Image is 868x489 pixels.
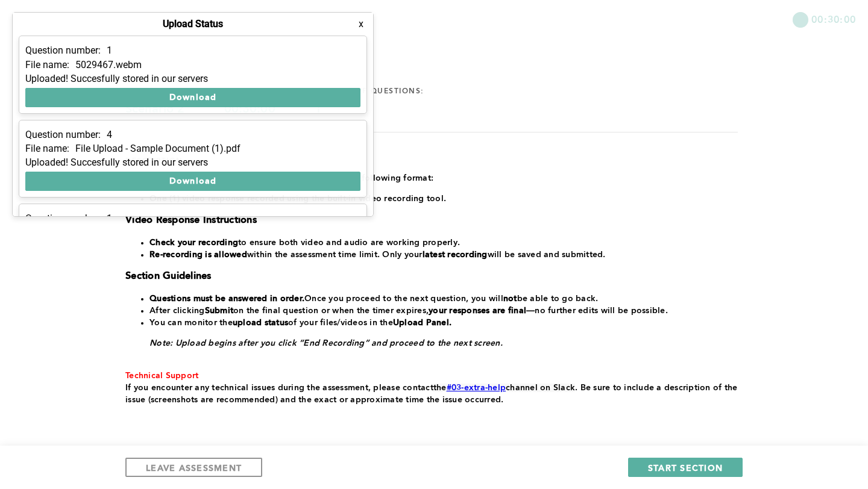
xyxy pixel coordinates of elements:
p: Question number: [25,129,101,140]
span: the [433,384,447,392]
p: File name: [25,60,69,70]
h3: Video Response Instructions [125,214,738,226]
span: 00:30:00 [811,12,856,26]
strong: latest recording [423,251,488,259]
span: using the following format: [321,174,433,182]
button: LEAVE ASSESSMENT [125,458,262,477]
span: . Be sure to include a description of the issue (screenshots are recommended) and the exact or ap... [125,384,740,404]
span: channel on Slack [506,384,575,392]
a: #03-extra-help [447,384,506,392]
p: 5029467.webm [75,60,142,70]
strong: your responses are final [429,307,526,315]
p: 4 [107,129,112,140]
div: number of questions: [315,87,464,96]
li: Once you proceed to the next question, you will be able to go back. [149,293,738,305]
span: LEAVE ASSESSMENT [146,462,242,473]
span: START SECTION [648,462,723,473]
li: to ensure both video and audio are working properly. [149,237,738,249]
p: Question number: [25,45,101,56]
button: Show Uploads [12,12,118,31]
button: Download [25,88,360,107]
strong: Re-recording is allowed [149,251,247,259]
strong: Questions must be answered in order. [149,294,304,303]
em: Note: Upload begins after you click “End Recording” and proceed to the next screen. [149,339,503,347]
strong: upload status [233,319,288,327]
h3: Section Guidelines [125,270,738,282]
strong: Submit [205,307,234,315]
li: You can monitor the of your files/videos in the [149,317,738,329]
span: If you encounter any technical issues during the assessment, please contact [125,384,433,392]
strong: Check your recording [149,238,238,247]
p: 1 [107,213,112,224]
p: File name: [25,143,69,154]
button: Download [25,172,360,191]
p: Question number: [25,213,101,224]
div: 1 [315,102,464,117]
h4: Upload Status [163,19,223,30]
li: After clicking on the final question or when the timer expires, —no further edits will be possible. [149,305,738,317]
button: x [355,18,367,30]
div: Uploaded! Succesfully stored in our servers [25,73,360,84]
li: within the assessment time limit. Only your will be saved and submitted. [149,249,738,261]
strong: Upload Panel. [393,319,451,327]
button: START SECTION [628,458,743,477]
div: Uploaded! Succesfully stored in our servers [25,157,360,168]
p: File Upload - Sample Document (1).pdf [75,143,241,154]
span: Technical Support [125,372,198,380]
p: 1 [107,45,112,56]
strong: not [503,294,517,303]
